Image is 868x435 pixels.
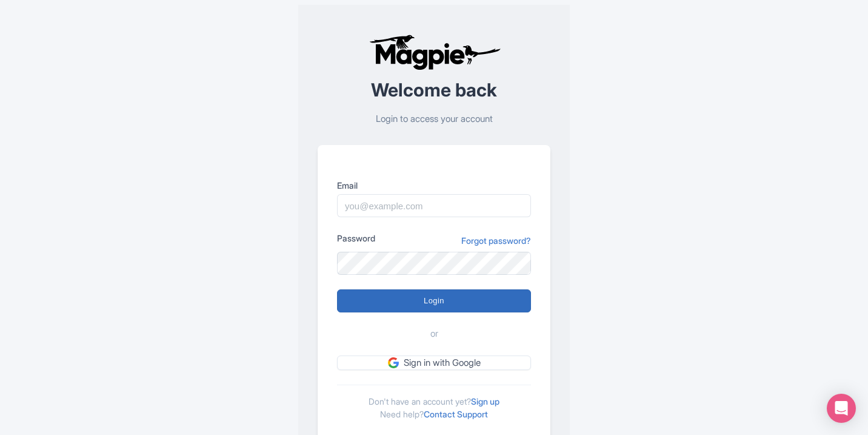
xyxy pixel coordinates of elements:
span: or [430,327,438,341]
div: Don't have an account yet? Need help? [337,385,531,420]
input: you@example.com [337,194,531,217]
a: Contact Support [424,409,488,419]
img: google.svg [388,357,399,368]
label: Email [337,179,531,192]
a: Sign up [471,396,499,406]
p: Login to access your account [318,112,550,126]
a: Forgot password? [461,234,531,247]
label: Password [337,232,375,244]
div: Open Intercom Messenger [827,394,856,423]
h2: Welcome back [318,80,550,100]
a: Sign in with Google [337,356,531,371]
img: logo-ab69f6fb50320c5b225c76a69d11143b.png [366,34,502,70]
input: Login [337,289,531,312]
